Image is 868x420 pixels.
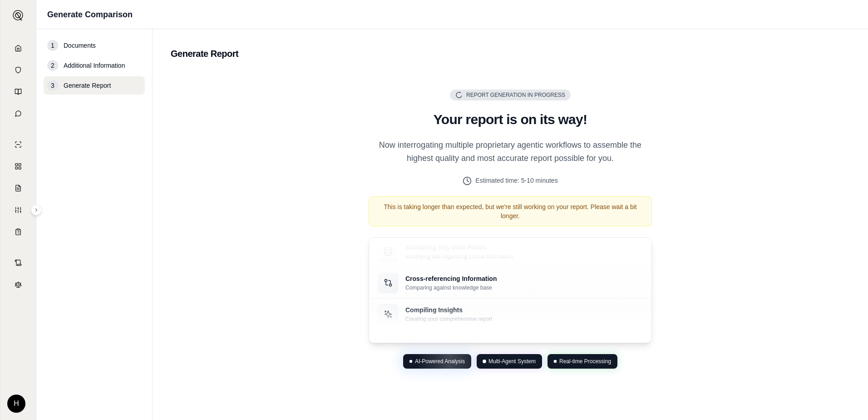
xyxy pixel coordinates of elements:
[405,337,496,346] p: Validating Accuracy
[415,358,465,365] span: AI-Powered Analysis
[2,104,34,124] a: Chat
[31,205,42,215] button: Expand sidebar
[405,274,497,283] p: Cross-referencing Information
[405,315,492,323] p: Creating your comprehensive report
[2,222,34,242] a: Coverage Table
[171,47,850,60] h2: Generate Report
[405,284,497,291] p: Comparing against knowledge base
[559,358,611,365] span: Real-time Processing
[2,156,34,176] a: Policy Comparisons
[47,80,58,91] div: 3
[64,61,125,70] span: Additional Information
[2,38,34,58] a: Home
[13,10,24,21] img: Expand sidebar
[466,91,565,99] span: Report Generation in Progress
[2,200,34,220] a: Custom Report
[405,305,492,315] p: Compiling Insights
[405,243,513,252] p: Extracting Key Data Points
[2,178,34,198] a: Claim Coverage
[488,358,536,365] span: Multi-Agent System
[369,111,652,128] h2: Your report is on its way!
[369,196,652,226] div: This is taking longer than expected, but we're still working on your report. Please wait a bit lo...
[47,8,133,21] h1: Generate Comparison
[475,176,557,185] span: Estimated time: 5-10 minutes
[369,139,652,165] p: Now interrogating multiple proprietary agentic workflows to assemble the highest quality and most...
[2,275,34,295] a: Legal Search Engine
[2,135,34,155] a: Single Policy
[7,395,25,413] div: H
[405,253,513,260] p: Identifying and organizing crucial information
[64,41,96,50] span: Documents
[64,81,111,90] span: Generate Report
[2,82,34,102] a: Prompt Library
[2,253,34,273] a: Contract Analysis
[47,60,58,71] div: 2
[9,6,27,25] button: Expand sidebar
[47,40,58,51] div: 1
[2,60,34,80] a: Documents Vault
